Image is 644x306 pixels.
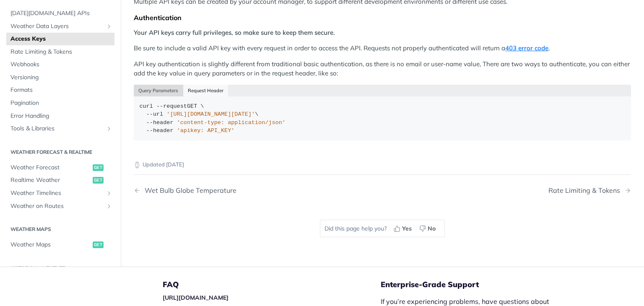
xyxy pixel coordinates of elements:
span: Weather Forecast [10,163,91,172]
span: --request [156,103,187,109]
span: --header [146,119,174,126]
span: Realtime Weather [10,176,91,184]
span: Yes [402,224,412,233]
span: Access Keys [10,35,112,43]
h2: Historical Weather [6,265,114,272]
h2: Weather Forecast & realtime [6,148,114,156]
a: Formats [6,84,114,97]
a: Rate Limiting & Tokens [6,46,114,58]
a: Weather on RoutesShow subpages for Weather on Routes [6,200,114,213]
span: curl [140,103,153,109]
span: Weather on Routes [10,202,104,210]
a: Realtime Weatherget [6,174,114,187]
a: Next Page: Rate Limiting & Tokens [548,187,631,194]
a: 403 error code [505,44,548,52]
div: GET \ \ [140,102,626,135]
span: Weather Data Layers [10,22,104,31]
div: Authentication [134,13,631,22]
div: Did this page help you? [320,220,445,237]
span: Formats [10,86,112,95]
span: --url [146,111,164,117]
span: [DATE][DOMAIN_NAME] APIs [10,9,112,18]
span: 'apikey: API_KEY' [177,127,235,134]
span: Pagination [10,99,112,107]
a: Error Handling [6,110,114,122]
span: Weather Timelines [10,189,104,197]
a: Pagination [6,97,114,109]
span: Versioning [10,73,112,82]
span: Webhooks [10,60,112,69]
p: Be sure to include a valid API key with every request in order to access the API. Requests not pr... [134,44,631,53]
a: Access Keys [6,33,114,45]
a: Previous Page: Wet Bulb Globe Temperature [134,187,347,194]
span: get [93,164,104,171]
span: Rate Limiting & Tokens [10,48,112,56]
span: Weather Maps [10,241,91,249]
p: API key authentication is slightly different from traditional basic authentication, as there is n... [134,60,631,78]
div: Wet Bulb Globe Temperature [140,187,236,194]
span: get [93,177,104,184]
button: No [416,222,440,235]
button: Yes [391,222,416,235]
button: Show subpages for Tools & Libraries [106,125,112,132]
div: Rate Limiting & Tokens [548,187,624,194]
a: Tools & LibrariesShow subpages for Tools & Libraries [6,122,114,135]
button: Query Parameters [134,85,183,96]
span: Tools & Libraries [10,124,104,133]
span: No [428,224,436,233]
a: Weather Mapsget [6,239,114,251]
h5: Enterprise-Grade Support [381,280,577,290]
nav: Pagination Controls [134,178,631,203]
button: Show subpages for Weather on Routes [106,203,112,210]
h5: FAQ [163,280,381,290]
span: --header [146,127,174,134]
h2: Weather Maps [6,226,114,233]
a: [URL][DOMAIN_NAME] [163,294,229,301]
strong: Your API keys carry full privileges, so make sure to keep them secure. [134,29,335,36]
span: '[URL][DOMAIN_NAME][DATE]' [166,111,255,117]
a: Webhooks [6,58,114,71]
span: 'content-type: application/json' [177,119,286,126]
p: Updated [DATE] [134,161,631,169]
a: [DATE][DOMAIN_NAME] APIs [6,7,114,20]
button: Show subpages for Weather Data Layers [106,23,112,30]
a: Versioning [6,71,114,84]
button: Show subpages for Weather Timelines [106,190,112,197]
a: Weather TimelinesShow subpages for Weather Timelines [6,187,114,200]
a: Weather Forecastget [6,161,114,174]
span: get [93,241,104,248]
span: Error Handling [10,112,112,120]
a: Weather Data LayersShow subpages for Weather Data Layers [6,20,114,33]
